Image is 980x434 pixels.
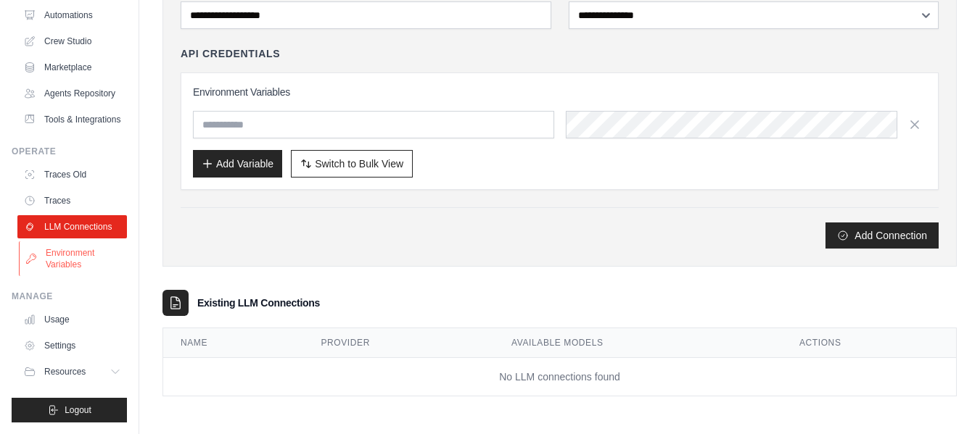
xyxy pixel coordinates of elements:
[782,328,956,358] th: Actions
[17,308,127,331] a: Usage
[17,56,127,79] a: Marketplace
[193,85,926,99] h3: Environment Variables
[163,328,303,358] th: Name
[65,404,91,416] span: Logout
[19,241,128,276] a: Environment Variables
[12,398,127,422] button: Logout
[193,150,282,178] button: Add Variable
[303,328,494,358] th: Provider
[291,150,413,178] button: Switch to Bulk View
[17,30,127,53] a: Crew Studio
[17,334,127,357] a: Settings
[17,4,127,27] a: Automations
[12,146,127,157] div: Operate
[494,328,782,358] th: Available Models
[17,360,127,383] button: Resources
[17,189,127,212] a: Traces
[17,163,127,186] a: Traces Old
[197,296,320,310] h3: Existing LLM Connections
[163,358,956,396] td: No LLM connections found
[17,82,127,105] a: Agents Repository
[825,222,939,249] button: Add Connection
[44,366,86,377] span: Resources
[181,46,280,61] h4: API Credentials
[17,108,127,131] a: Tools & Integrations
[315,157,403,171] span: Switch to Bulk View
[12,291,127,302] div: Manage
[17,215,127,238] a: LLM Connections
